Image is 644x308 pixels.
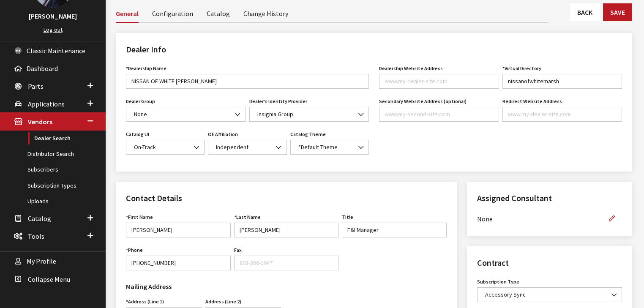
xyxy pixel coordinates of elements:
input: Doe [234,223,339,237]
label: Dealer's Identity Provider [249,98,307,105]
label: Title [342,213,353,221]
h3: Mailing Address [126,281,281,292]
label: First Name [126,213,153,221]
span: Classic Maintenance [27,46,85,55]
label: *Dealership Name [126,65,166,72]
span: Insignia Group [249,107,369,122]
input: 803-366-1047 [234,256,339,270]
label: Catalog Theme [290,131,326,138]
input: John [126,223,231,237]
span: *Default Theme [296,143,363,152]
input: Manager [342,223,447,237]
h2: Contract [477,256,622,269]
label: Address (Line 1) [126,298,164,305]
label: *Virtual Directory [502,65,541,72]
label: Catalog UI [126,131,149,138]
h3: [PERSON_NAME] [8,11,97,21]
button: Edit Assigned Consultant [602,211,622,226]
span: Applications [28,100,65,108]
button: Save [603,3,632,21]
span: None [477,214,602,224]
label: Dealership Website Address [379,65,443,72]
input: www.my-dealer-site.com [379,74,499,89]
label: Last Name [234,213,261,221]
label: Address (Line 2) [205,298,241,305]
h2: Assigned Consultant [477,192,622,204]
label: Dealer Group [126,98,155,105]
span: Accessory Sync [477,287,622,302]
label: Redirect Website Address [502,98,562,105]
span: Collapse Menu [28,275,70,283]
a: Catalog [207,4,230,22]
label: Fax [234,246,242,254]
span: Independent [208,140,287,155]
label: Secondary Website Address (optional) [379,98,467,105]
span: None [131,110,240,119]
span: *Default Theme [290,140,369,155]
a: Log out [44,26,63,33]
span: My Profile [27,257,56,266]
label: Phone [126,246,143,254]
h2: Dealer Info [126,43,622,56]
span: Vendors [28,118,52,126]
input: site-name [502,74,622,89]
a: Back [570,3,600,21]
a: General [116,4,139,23]
a: Configuration [152,4,193,22]
span: Parts [28,82,44,90]
span: Tools [28,232,44,240]
input: www.my-dealer-site.com [502,107,622,122]
span: On-Track [126,140,205,155]
span: None [126,107,246,122]
a: Change History [243,4,288,22]
span: Catalog [28,214,51,223]
span: Accessory Sync [483,290,617,299]
label: OE Affiliation [208,131,238,138]
span: Independent [213,143,281,152]
span: Dashboard [27,64,58,73]
span: Insignia Group [255,110,364,119]
span: On-Track [131,143,199,152]
input: My Dealer [126,74,369,89]
label: Subscription Type [477,278,519,286]
input: 888-579-4458 [126,256,231,270]
input: www.my-second-site.com [379,107,499,122]
h2: Contact Details [126,192,447,204]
